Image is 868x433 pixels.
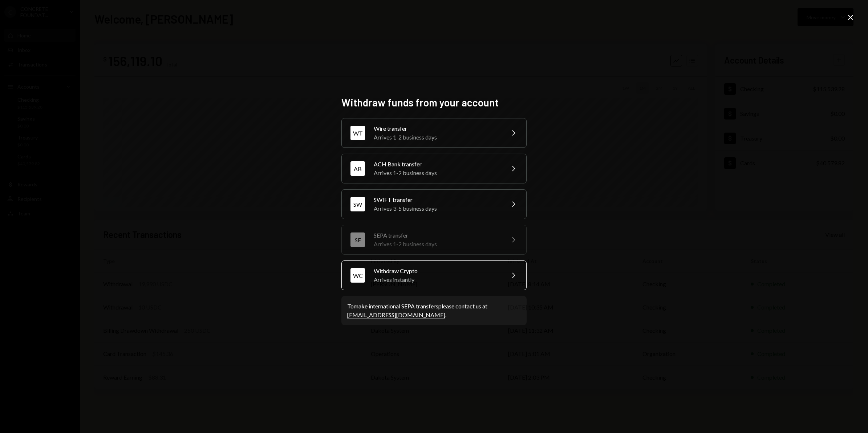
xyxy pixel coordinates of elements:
div: SEPA transfer [374,231,500,240]
button: WCWithdraw CryptoArrives instantly [341,260,527,290]
button: SESEPA transferArrives 1-2 business days [341,225,527,255]
div: WT [350,126,365,140]
div: Arrives 1-2 business days [374,240,500,248]
div: WC [350,268,365,283]
div: ACH Bank transfer [374,160,500,169]
div: SWIFT transfer [374,195,500,204]
button: ABACH Bank transferArrives 1-2 business days [341,154,527,183]
div: Withdraw Crypto [374,267,500,275]
div: Wire transfer [374,124,500,133]
button: SWSWIFT transferArrives 3-5 business days [341,189,527,219]
div: SW [350,197,365,211]
h2: Withdraw funds from your account [341,96,527,110]
a: [EMAIL_ADDRESS][DOMAIN_NAME] [347,311,445,319]
div: Arrives instantly [374,275,500,284]
div: To make international SEPA transfers please contact us at . [347,302,521,319]
div: Arrives 3-5 business days [374,204,500,213]
div: AB [350,161,365,176]
button: WTWire transferArrives 1-2 business days [341,118,527,148]
div: Arrives 1-2 business days [374,133,500,142]
div: SE [350,232,365,247]
div: Arrives 1-2 business days [374,169,500,177]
